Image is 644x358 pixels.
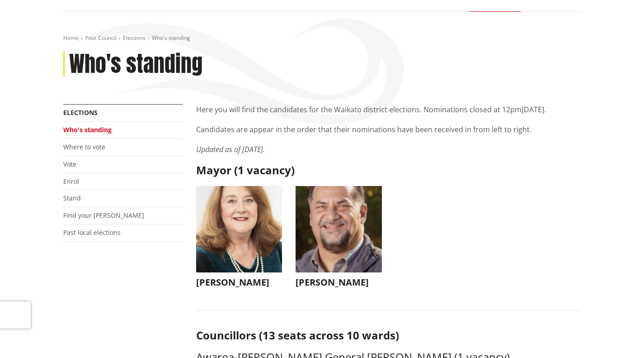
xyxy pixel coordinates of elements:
h3: [PERSON_NAME] [196,277,282,288]
a: Vote [63,160,76,168]
a: Stand [63,194,81,202]
a: Where to vote [63,143,105,151]
a: Past local elections [63,228,121,237]
p: Candidates are appear in the order that their nominations have been received in from left to right. [196,124,581,135]
span: Who's standing [152,34,190,42]
img: WO-M__CHURCH_J__UwGuY [196,186,282,272]
a: Who's standing [63,125,112,134]
button: [PERSON_NAME] [196,186,282,292]
a: Elections [123,34,146,42]
p: Here you will find the candidates for the Waikato district elections. Nominations closed at 12pm[... [196,104,581,115]
button: [PERSON_NAME] [296,186,382,292]
h1: Who's standing [69,51,202,77]
strong: Councillors (13 seats across 10 wards) [196,328,399,343]
nav: breadcrumb [63,34,581,42]
a: Your Council [85,34,117,42]
a: Enrol [63,177,79,186]
a: Find your [PERSON_NAME] [63,211,144,220]
a: Home [63,34,79,42]
iframe: Messenger Launcher [602,320,635,353]
img: WO-M__BECH_A__EWN4j [296,186,382,272]
h3: [PERSON_NAME] [296,277,382,288]
a: Elections [63,108,98,117]
strong: Mayor (1 vacancy) [196,162,295,177]
em: Updated as of [DATE]. [196,144,265,154]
